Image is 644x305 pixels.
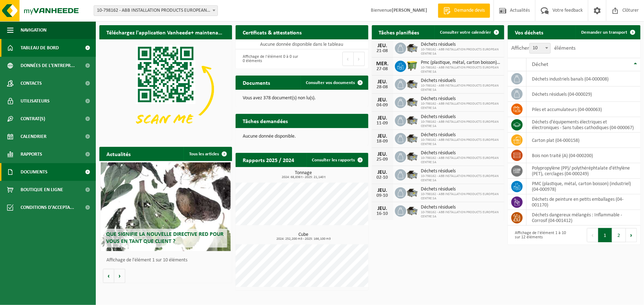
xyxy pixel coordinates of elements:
span: 10-798162 - ABB INSTALLATION PRODUCTS EUROPEAN CENTRE SA - HOUDENG-GOEGNIES [94,5,218,16]
h2: Rapports 2025 / 2024 [236,153,301,167]
img: WB-5000-GAL-GY-01 [406,186,418,198]
span: Consulter vos documents [306,81,355,85]
td: déchets d'équipements électriques et électroniques - Sans tubes cathodiques (04-000067) [527,117,640,133]
h2: Documents [236,76,277,89]
img: WB-5000-GAL-GY-01 [406,132,418,144]
button: Vorige [103,269,114,283]
div: 09-10 [375,193,390,198]
span: 10-798162 - ABB INSTALLATION PRODUCTS EUROPEAN CENTRE SA [421,156,501,165]
span: 10-798162 - ABB INSTALLATION PRODUCTS EUROPEAN CENTRE SA [421,174,501,183]
span: 10-798162 - ABB INSTALLATION PRODUCTS EUROPEAN CENTRE SA [421,102,501,110]
span: Demander un transport [581,30,627,35]
a: Consulter les rapports [307,153,368,167]
span: Que signifie la nouvelle directive RED pour vous en tant que client ? [106,232,224,244]
span: Déchets résiduels [421,42,501,48]
h3: Tonnage [239,171,368,179]
button: Next [626,228,637,242]
div: JEU. [375,170,390,175]
span: Déchets résiduels [421,96,501,102]
span: Déchets résiduels [421,132,501,138]
a: Que signifie la nouvelle directive RED pour vous en tant que client ? [101,162,231,251]
div: JEU. [375,151,390,157]
span: Calendrier [21,128,46,145]
div: 04-09 [375,103,390,108]
span: Demande devis [452,7,486,14]
td: Piles et accumulateurs (04-000063) [527,102,640,117]
td: bois non traité (A) (04-000200) [527,148,640,163]
div: 25-09 [375,157,390,162]
img: WB-5000-GAL-GY-01 [406,41,418,54]
div: 18-09 [375,139,390,144]
button: Previous [342,52,354,66]
img: WB-5000-GAL-GY-01 [406,78,418,90]
img: WB-5000-GAL-GY-01 [406,96,418,108]
span: 10-798162 - ABB INSTALLATION PRODUCTS EUROPEAN CENTRE SA [421,66,501,74]
p: Vous avez 378 document(s) non lu(s). [243,96,361,101]
img: WB-5000-GAL-GY-01 [406,150,418,162]
div: JEU. [375,206,390,211]
div: JEU. [375,133,390,139]
span: 10-798162 - ABB INSTALLATION PRODUCTS EUROPEAN CENTRE SA - HOUDENG-GOEGNIES [94,6,218,16]
p: Affichage de l'élément 1 sur 10 éléments [106,258,229,263]
td: déchets industriels banals (04-000008) [527,71,640,87]
span: 10-798162 - ABB INSTALLATION PRODUCTS EUROPEAN CENTRE SA [421,138,501,146]
div: JEU. [375,115,390,121]
div: MER. [375,61,390,67]
img: Download de VHEPlus App [99,39,232,139]
img: WB-5000-GAL-GY-01 [406,114,418,126]
button: 1 [598,228,612,242]
h2: Tâches demandées [236,114,295,128]
span: Déchets résiduels [421,205,501,210]
a: Consulter vos documents [301,76,368,90]
span: Consulter votre calendrier [440,30,491,35]
span: Déchets résiduels [421,150,501,156]
div: Affichage de l'élément 1 à 10 sur 12 éléments [511,227,571,243]
span: 10 [529,43,551,54]
span: 10-798162 - ABB INSTALLATION PRODUCTS EUROPEAN CENTRE SA [421,192,501,201]
td: déchets dangereux mélangés : Inflammable - Corrosif (04-001412) [527,210,640,226]
span: Déchets résiduels [421,78,501,84]
span: Conditions d'accepta... [21,199,74,216]
img: WB-5000-GAL-GY-01 [406,168,418,180]
h2: Certificats & attestations [236,25,309,39]
p: Aucune donnée disponible. [243,134,361,139]
div: 11-09 [375,121,390,126]
span: Navigation [21,21,46,39]
h2: Tâches planifiées [372,25,426,39]
div: 27-08 [375,67,390,72]
span: Déchet [532,62,548,67]
div: 28-08 [375,85,390,90]
button: Previous [587,228,598,242]
span: Données de l'entrepr... [21,57,75,74]
td: déchets résiduels (04-000029) [527,87,640,102]
span: Déchets résiduels [421,187,501,192]
h3: Cube [239,232,368,241]
span: Contrat(s) [21,110,45,128]
h2: Actualités [99,147,138,161]
td: polypropylène (PP)/ polythéréphtalate d'éthylène (PET), cerclages (04-000249) [527,163,640,179]
span: Documents [21,163,48,181]
span: Tableau de bord [21,39,59,57]
div: 21-08 [375,49,390,54]
h2: Vos déchets [508,25,550,39]
h2: Téléchargez l'application Vanheede+ maintenant! [99,25,232,39]
td: PMC (plastique, métal, carton boisson) (industriel) (04-000978) [527,179,640,194]
span: Rapports [21,145,42,163]
span: 2024: 68,838 t - 2025: 21,140 t [239,176,368,179]
div: 16-10 [375,211,390,216]
span: 10 [530,43,550,53]
span: 2024: 252,200 m3 - 2025: 166,100 m3 [239,237,368,241]
td: Aucune donnée disponible dans le tableau [236,39,368,49]
a: Tous les articles [183,147,231,161]
span: Utilisateurs [21,92,50,110]
div: JEU. [375,188,390,193]
div: Affichage de l'élément 0 à 0 sur 0 éléments [239,51,298,67]
span: 10-798162 - ABB INSTALLATION PRODUCTS EUROPEAN CENTRE SA [421,210,501,219]
button: Next [354,52,365,66]
button: Volgende [114,269,125,283]
a: Demander un transport [576,25,640,39]
img: WB-1100-HPE-GN-50 [406,60,418,72]
div: JEU. [375,79,390,85]
td: carton plat (04-000158) [527,133,640,148]
td: déchets de peinture en petits emballages (04-001170) [527,194,640,210]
